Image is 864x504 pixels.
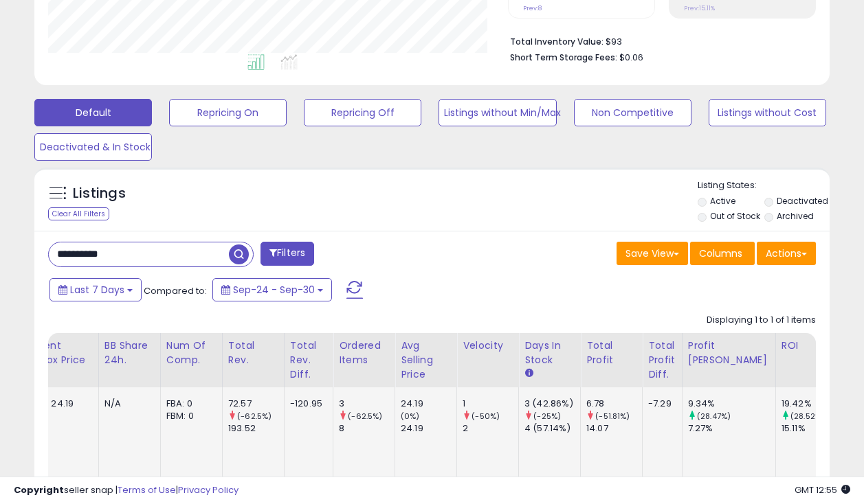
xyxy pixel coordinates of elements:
[698,179,830,192] p: Listing States:
[688,422,775,435] div: 7.27%
[523,4,542,12] small: Prev: 8
[118,483,176,496] a: Terms of Use
[73,184,126,203] h5: Listings
[617,242,688,265] button: Save View
[339,339,389,367] div: Ordered Items
[595,411,630,422] small: (-51.81%)
[228,422,284,435] div: 193.52
[574,99,691,126] button: Non Competitive
[524,367,533,380] small: Days In Stock.
[524,422,580,435] div: 4 (57.14%)
[684,4,715,12] small: Prev: 15.11%
[782,422,837,435] div: 15.11%
[401,422,456,435] div: 24.19
[439,99,556,126] button: Listings without Min/Max
[697,411,731,422] small: (28.47%)
[688,398,775,410] div: 9.34%
[777,195,828,207] label: Deactivated
[348,411,382,422] small: (-62.5%)
[233,283,315,297] span: Sep-24 - Sep-30
[14,484,239,497] div: seller snap | |
[304,99,421,126] button: Repricing Off
[48,207,109,220] div: Clear All Filters
[510,32,806,49] li: $93
[463,422,518,435] div: 2
[782,339,832,353] div: ROI
[688,339,770,367] div: Profit [PERSON_NAME]
[648,339,676,382] div: Total Profit Diff.
[169,99,287,126] button: Repricing On
[790,411,825,422] small: (28.52%)
[619,51,643,64] span: $0.06
[586,339,636,367] div: Total Profit
[757,242,816,265] button: Actions
[795,483,850,496] span: 2025-10-8 12:55 GMT
[586,398,642,410] div: 6.78
[699,247,742,260] span: Columns
[401,339,451,382] div: Avg Selling Price
[22,339,93,367] div: Current Buybox Price
[49,278,142,301] button: Last 7 Days
[228,339,278,367] div: Total Rev.
[463,339,513,353] div: Velocity
[401,411,420,422] small: (0%)
[166,339,217,367] div: Num of Comp.
[104,339,155,367] div: BB Share 24h.
[648,398,672,410] div: -7.29
[14,483,64,496] strong: Copyright
[178,483,239,496] a: Privacy Policy
[144,284,207,297] span: Compared to:
[228,398,284,410] div: 72.57
[34,133,152,161] button: Deactivated & In Stock
[510,36,603,47] b: Total Inventory Value:
[212,278,332,301] button: Sep-24 - Sep-30
[709,99,826,126] button: Listings without Cost
[533,411,561,422] small: (-25%)
[290,398,322,410] div: -120.95
[524,339,575,367] div: Days In Stock
[34,99,152,126] button: Default
[290,339,327,382] div: Total Rev. Diff.
[339,422,395,435] div: 8
[777,210,814,222] label: Archived
[339,398,395,410] div: 3
[463,398,518,410] div: 1
[104,398,150,410] div: N/A
[782,398,837,410] div: 19.42%
[472,411,500,422] small: (-50%)
[710,195,735,207] label: Active
[690,242,755,265] button: Columns
[237,411,272,422] small: (-62.5%)
[401,398,456,410] div: 24.19
[51,397,74,410] span: 24.19
[510,51,617,63] b: Short Term Storage Fees:
[710,210,760,222] label: Out of Stock
[70,283,124,297] span: Last 7 Days
[166,398,212,410] div: FBA: 0
[524,398,580,410] div: 3 (42.86%)
[261,242,314,266] button: Filters
[166,410,212,422] div: FBM: 0
[586,422,642,435] div: 14.07
[707,314,816,327] div: Displaying 1 to 1 of 1 items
